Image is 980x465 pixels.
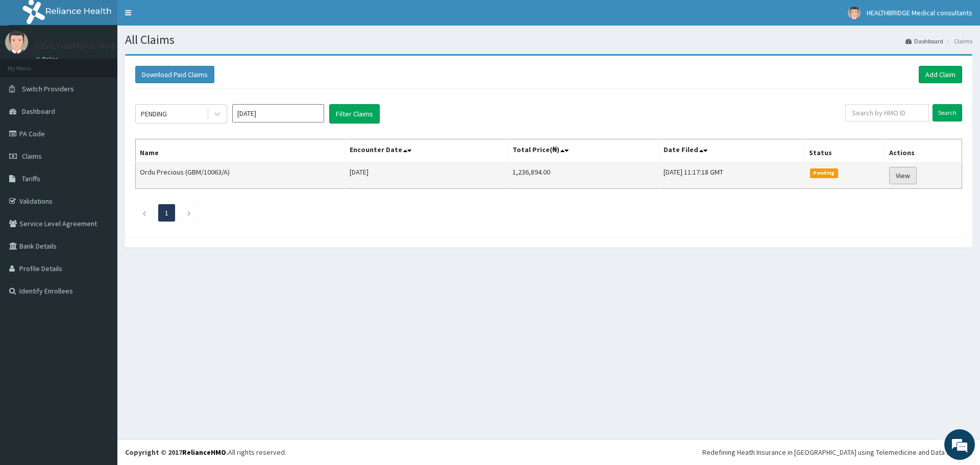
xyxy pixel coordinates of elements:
span: Switch Providers [22,84,74,93]
span: Tariffs [22,174,40,183]
strong: Copyright © 2017 . [125,448,228,457]
span: Claims [22,152,42,161]
footer: All rights reserved. [117,439,980,465]
span: Dashboard [22,107,55,116]
th: Encounter Date [345,139,508,163]
td: [DATE] [345,162,508,189]
img: User Image [5,31,28,54]
th: Name [136,139,346,163]
span: HEALTHBRIDGE Medical consultants [867,8,972,17]
div: PENDING [141,109,167,119]
input: Select Month and Year [232,104,324,123]
td: [DATE] 11:17:18 GMT [659,162,804,189]
a: Add Claim [919,66,962,83]
input: Search by HMO ID [845,104,929,121]
td: Ordu Precious (GBM/10063/A) [136,162,346,189]
th: Date Filed [659,139,804,163]
a: Page 1 is your current page [165,208,168,217]
a: View [889,167,917,184]
td: 1,236,894.00 [508,162,659,189]
th: Total Price(₦) [508,139,659,163]
img: User Image [848,7,861,19]
p: HEALTHBRIDGE Medical consultants [36,41,178,51]
button: Download Paid Claims [135,66,214,83]
a: Online [36,56,60,63]
a: Next page [187,208,191,217]
a: Previous page [142,208,146,217]
span: Pending [810,168,838,178]
div: Redefining Heath Insurance in [GEOGRAPHIC_DATA] using Telemedicine and Data Science! [702,447,972,457]
h1: All Claims [125,33,972,46]
th: Actions [885,139,962,163]
a: Dashboard [905,37,943,45]
th: Status [805,139,885,163]
li: Claims [944,37,972,45]
input: Search [933,104,962,121]
a: RelianceHMO [182,448,226,457]
button: Filter Claims [329,104,380,124]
